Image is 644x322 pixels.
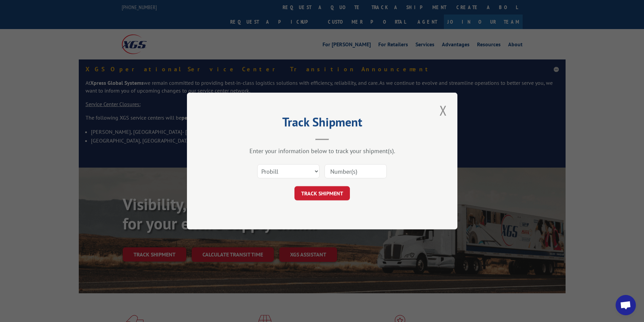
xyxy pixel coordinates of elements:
[294,186,350,200] button: TRACK SHIPMENT
[616,295,636,315] a: Open chat
[221,147,424,155] div: Enter your information below to track your shipment(s).
[221,117,424,130] h2: Track Shipment
[325,164,387,178] input: Number(s)
[437,101,449,120] button: Close modal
